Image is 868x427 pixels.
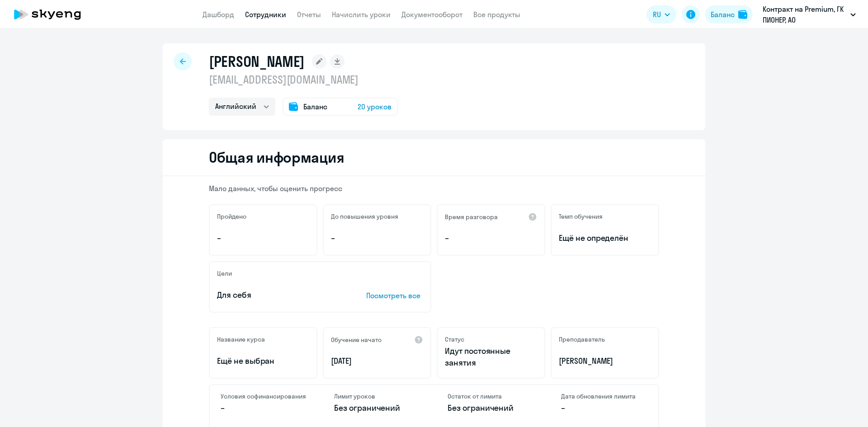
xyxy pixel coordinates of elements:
[221,402,307,414] p: –
[209,72,398,87] p: [EMAIL_ADDRESS][DOMAIN_NAME]
[711,9,735,20] div: Баланс
[303,101,327,112] span: Баланс
[331,232,423,244] p: –
[221,392,307,400] h4: Условия софинансирования
[334,392,420,400] h4: Лимит уроков
[203,10,234,19] a: Дашборд
[401,10,462,19] a: Документооборот
[559,212,603,221] h5: Темп обучения
[561,392,647,400] h4: Дата обновления лимита
[331,336,382,344] h5: Обучение начато
[366,290,423,301] p: Посмотреть все
[217,289,338,301] p: Для себя
[473,10,520,19] a: Все продукты
[334,402,420,414] p: Без ограничений
[653,9,661,20] span: RU
[217,232,309,244] p: –
[209,148,344,166] h2: Общая информация
[245,10,286,19] a: Сотрудники
[445,345,537,369] p: Идут постоянные занятия
[297,10,321,19] a: Отчеты
[559,355,651,367] p: [PERSON_NAME]
[561,402,647,414] p: –
[763,4,847,25] p: Контракт на Premium, ГК ПИОНЕР, АО
[331,212,398,221] h5: До повышения уровня
[217,335,265,343] h5: Название курса
[646,5,676,23] button: RU
[758,4,860,25] button: Контракт на Premium, ГК ПИОНЕР, АО
[448,392,534,400] h4: Остаток от лимита
[358,101,392,112] span: 20 уроков
[209,52,305,70] h1: [PERSON_NAME]
[559,232,651,244] span: Ещё не определён
[705,5,753,23] button: Балансbalance
[331,355,423,367] p: [DATE]
[445,335,464,343] h5: Статус
[217,212,246,221] h5: Пройдено
[217,269,232,277] h5: Цели
[448,402,534,414] p: Без ограничений
[209,183,659,193] p: Мало данных, чтобы оценить прогресс
[559,335,605,343] h5: Преподаватель
[738,10,747,19] img: balance
[332,10,391,19] a: Начислить уроки
[445,232,537,244] p: –
[217,355,309,367] p: Ещё не выбран
[445,213,498,221] h5: Время разговора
